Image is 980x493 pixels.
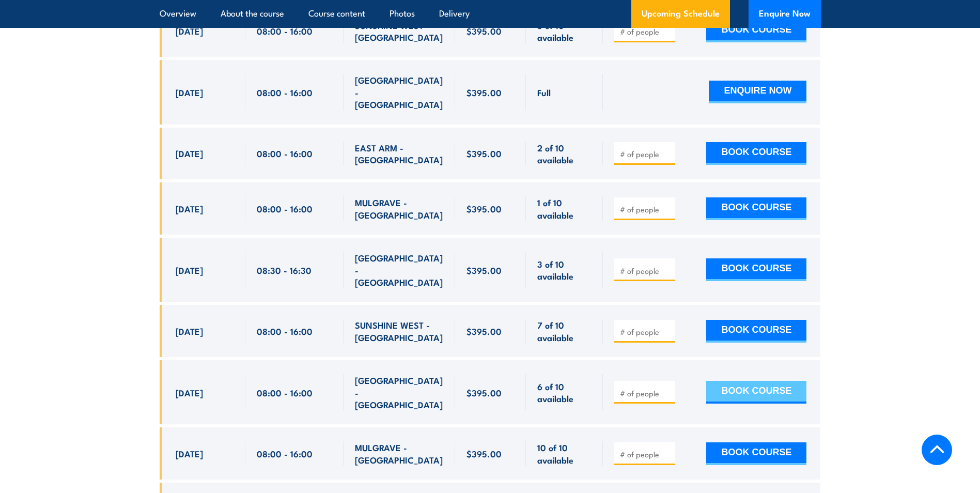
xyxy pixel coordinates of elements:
span: 08:00 - 16:00 [257,25,313,37]
span: 7 of 10 available [537,319,592,343]
span: 1 of 10 available [537,196,592,221]
button: BOOK COURSE [706,142,806,165]
button: BOOK COURSE [706,258,806,281]
span: 6 of 10 available [537,380,592,405]
span: SUNSHINE WEST - [GEOGRAPHIC_DATA] [355,19,444,43]
span: $395.00 [466,203,502,214]
span: MULGRAVE - [GEOGRAPHIC_DATA] [355,196,444,221]
span: EAST ARM - [GEOGRAPHIC_DATA] [355,142,444,166]
span: SUNSHINE WEST - [GEOGRAPHIC_DATA] [355,319,444,343]
input: # of people [620,327,672,337]
span: [DATE] [176,86,203,98]
input: # of people [620,449,672,459]
span: 08:30 - 16:30 [257,264,312,276]
span: $395.00 [466,387,502,398]
span: $395.00 [466,147,502,159]
span: [DATE] [176,264,203,276]
span: 08:00 - 16:00 [257,325,313,337]
span: $395.00 [466,448,502,459]
span: 08:00 - 16:00 [257,448,313,459]
input: # of people [620,149,672,159]
span: 5 of 10 available [537,19,592,43]
span: MULGRAVE - [GEOGRAPHIC_DATA] [355,441,444,466]
button: BOOK COURSE [706,320,806,343]
span: [DATE] [176,25,203,37]
button: BOOK COURSE [706,20,806,42]
span: 08:00 - 16:00 [257,203,313,214]
span: 08:00 - 16:00 [257,86,313,98]
span: [GEOGRAPHIC_DATA] - [GEOGRAPHIC_DATA] [355,74,444,110]
input: # of people [620,388,672,398]
span: [DATE] [176,387,203,398]
span: 08:00 - 16:00 [257,147,313,159]
span: 2 of 10 available [537,142,592,166]
span: [GEOGRAPHIC_DATA] - [GEOGRAPHIC_DATA] [355,252,444,288]
span: Full [537,86,551,98]
span: $395.00 [466,86,502,98]
span: [GEOGRAPHIC_DATA] - [GEOGRAPHIC_DATA] [355,374,444,410]
span: [DATE] [176,203,203,214]
span: 10 of 10 available [537,441,592,466]
span: $395.00 [466,264,502,276]
span: 3 of 10 available [537,258,592,282]
input: # of people [620,204,672,214]
span: [DATE] [176,147,203,159]
span: [DATE] [176,325,203,337]
button: BOOK COURSE [706,442,806,465]
button: BOOK COURSE [706,381,806,404]
input: # of people [620,266,672,276]
button: ENQUIRE NOW [709,81,806,103]
span: $395.00 [466,25,502,37]
button: BOOK COURSE [706,197,806,220]
span: 08:00 - 16:00 [257,387,313,398]
span: $395.00 [466,325,502,337]
input: # of people [620,26,672,37]
span: [DATE] [176,448,203,459]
